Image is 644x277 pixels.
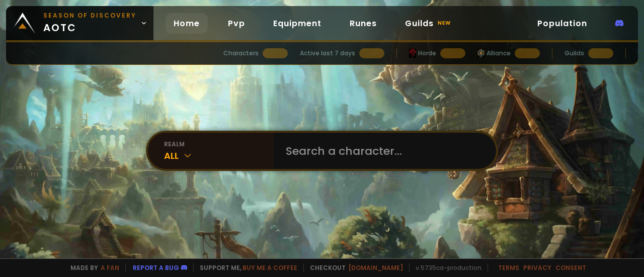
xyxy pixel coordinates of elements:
a: Population [529,13,595,34]
a: a fan [101,263,119,272]
a: Season of Discoveryaotc [6,6,153,40]
a: Buy me a coffee [243,263,297,272]
img: horde [409,49,416,58]
span: aotc [43,11,136,35]
span: Support me, [193,263,297,272]
a: Pvp [220,13,253,34]
span: Checkout [303,263,403,272]
div: Horde [409,49,436,58]
img: horde [477,49,485,58]
div: Guilds [565,49,584,58]
div: realm [164,140,274,149]
div: Active last 7 days [300,49,355,58]
div: Alliance [477,49,511,58]
small: Season of Discovery [43,11,136,20]
a: Home [166,13,208,34]
a: Consent [555,263,586,272]
span: Made by [64,263,119,272]
span: v. 5735ca - production [409,263,481,272]
a: Report a bug [133,263,179,272]
a: [DOMAIN_NAME] [348,263,403,272]
div: All [164,149,274,162]
a: Equipment [265,13,330,34]
a: Privacy [523,263,551,272]
a: Guildsnew [397,13,461,34]
input: Search a character... [280,133,484,169]
a: Terms [498,263,519,272]
small: new [436,17,453,29]
div: Characters [223,49,259,58]
a: Runes [342,13,385,34]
